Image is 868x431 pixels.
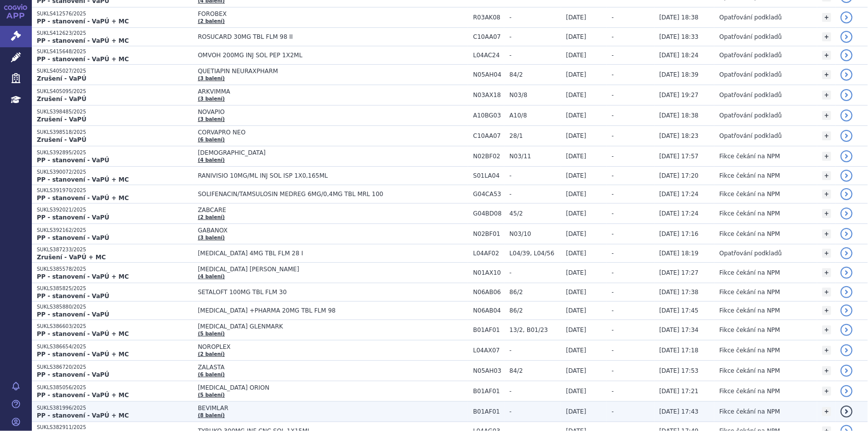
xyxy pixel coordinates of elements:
[612,112,614,119] span: -
[660,230,699,237] span: [DATE] 17:16
[719,132,782,139] span: Opatřování podkladů
[37,68,193,75] p: SUKLS405027/2025
[198,88,447,95] span: ARKVIMMA
[660,307,699,314] span: [DATE] 17:45
[841,49,853,61] a: detail
[37,323,193,330] p: SUKLS386603/2025
[473,388,504,395] span: B01AF01
[473,52,504,59] span: L04AC24
[612,289,614,296] span: -
[612,307,614,314] span: -
[841,208,853,219] a: detail
[566,172,586,179] span: [DATE]
[473,153,504,160] span: N02BF02
[566,289,586,296] span: [DATE]
[719,14,782,21] span: Opatřování podkladů
[198,207,447,214] span: ZABCARE
[719,347,780,354] span: Fikce čekání na NPM
[37,169,193,176] p: SUKLS390072/2025
[198,405,447,412] span: BEVIMLAR
[612,210,614,217] span: -
[660,52,699,59] span: [DATE] 18:24
[37,176,129,183] strong: PP - stanovení - VaPÚ + MC
[822,13,831,22] a: +
[198,68,447,75] span: QUETIAPIN NEURAXPHARM
[719,250,782,257] span: Opatřování podkladů
[841,228,853,240] a: detail
[612,388,614,395] span: -
[37,371,109,378] strong: PP - stanovení - VaPÚ
[822,306,831,315] a: +
[566,112,586,119] span: [DATE]
[566,347,586,354] span: [DATE]
[37,75,87,82] strong: Zrušení - VaPÚ
[612,33,614,40] span: -
[198,343,447,350] span: NOROPLEX
[473,250,504,257] span: L04AF02
[822,91,831,100] a: +
[841,69,853,81] a: detail
[198,413,225,418] a: (8 balení)
[37,273,129,280] strong: PP - stanovení - VaPÚ + MC
[719,191,780,198] span: Fikce čekání na NPM
[841,170,853,182] a: detail
[822,51,831,60] a: +
[566,52,586,59] span: [DATE]
[37,214,109,221] strong: PP - stanovení - VaPÚ
[198,274,225,279] a: (4 balení)
[612,269,614,276] span: -
[509,269,561,276] span: -
[822,249,831,258] a: +
[509,92,561,99] span: N03/8
[198,191,447,198] span: SOLIFENACIN/TAMSULOSIN MEDREG 6MG/0,4MG TBL MRL 100
[198,384,447,391] span: [MEDICAL_DATA] ORION
[37,343,193,350] p: SUKLS386654/2025
[198,137,225,142] a: (6 balení)
[37,246,193,253] p: SUKLS387233/2025
[37,405,193,412] p: SUKLS381996/2025
[719,269,780,276] span: Fikce čekání na NPM
[612,367,614,374] span: -
[37,136,87,143] strong: Zrušení - VaPÚ
[198,323,447,330] span: [MEDICAL_DATA] GLENMARK
[37,48,193,55] p: SUKLS415648/2025
[198,116,225,122] a: (3 balení)
[822,190,831,199] a: +
[473,191,504,198] span: G04CA53
[566,388,586,395] span: [DATE]
[841,89,853,101] a: detail
[37,116,87,123] strong: Zrušení - VaPÚ
[612,191,614,198] span: -
[566,33,586,40] span: [DATE]
[566,92,586,99] span: [DATE]
[660,326,699,333] span: [DATE] 17:34
[612,14,614,21] span: -
[198,157,225,163] a: (4 balení)
[719,367,780,374] span: Fikce čekání na NPM
[509,14,561,21] span: -
[660,347,699,354] span: [DATE] 17:18
[566,132,586,139] span: [DATE]
[473,112,504,119] span: A10BG03
[37,157,109,164] strong: PP - stanovení - VaPÚ
[566,250,586,257] span: [DATE]
[473,326,504,333] span: B01AF01
[509,307,561,314] span: 86/2
[719,388,780,395] span: Fikce čekání na NPM
[612,347,614,354] span: -
[719,52,782,59] span: Opatřování podkladů
[822,229,831,238] a: +
[509,112,561,119] span: A10/8
[566,326,586,333] span: [DATE]
[660,71,699,78] span: [DATE] 18:39
[473,347,504,354] span: L04AX07
[37,195,129,202] strong: PP - stanovení - VaPÚ + MC
[841,11,853,23] a: detail
[509,367,561,374] span: 84/2
[509,289,561,296] span: 86/2
[37,392,129,399] strong: PP - stanovení - VaPÚ + MC
[719,33,782,40] span: Opatřování podkladů
[198,331,225,336] a: (5 balení)
[841,109,853,121] a: detail
[822,70,831,79] a: +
